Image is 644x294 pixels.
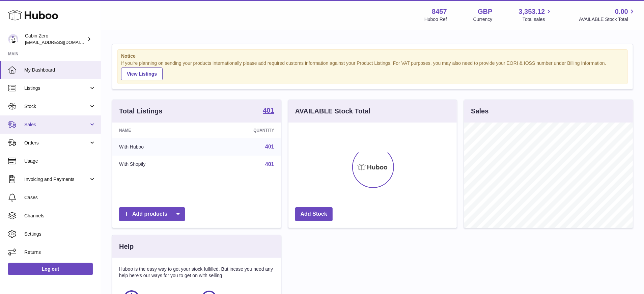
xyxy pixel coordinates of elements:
span: 3,353.12 [519,7,545,16]
span: Invoicing and Payments [24,176,89,183]
img: huboo@cabinzero.com [8,34,18,44]
strong: 8457 [432,7,447,16]
a: Log out [8,263,93,275]
h3: AVAILABLE Stock Total [295,107,370,116]
span: Total sales [523,16,553,23]
div: Huboo Ref [424,16,447,23]
a: 401 [265,161,274,167]
a: Add Stock [295,207,333,221]
a: 401 [263,107,274,115]
a: 401 [265,144,274,150]
a: View Listings [121,68,163,80]
span: Channels [24,213,96,219]
strong: Notice [121,53,624,59]
span: Usage [24,158,96,164]
p: Huboo is the easy way to get your stock fulfilled. But incase you need any help here's our ways f... [119,266,274,279]
th: Name [112,123,203,138]
span: Cases [24,194,96,201]
div: If you're planning on sending your products internationally please add required customs informati... [121,60,624,80]
span: Stock [24,103,89,110]
div: Cabin Zero [25,33,86,46]
span: My Dashboard [24,67,96,73]
td: With Shopify [112,156,203,173]
td: With Huboo [112,138,203,156]
h3: Sales [471,107,488,116]
strong: GBP [478,7,492,16]
span: Returns [24,249,96,256]
a: Add products [119,207,185,221]
a: 0.00 AVAILABLE Stock Total [579,7,636,23]
strong: 401 [263,107,274,114]
span: Sales [24,122,89,128]
span: Listings [24,85,89,91]
span: Orders [24,140,89,146]
th: Quantity [203,123,281,138]
a: 3,353.12 Total sales [519,7,553,23]
span: AVAILABLE Stock Total [579,16,636,23]
span: 0.00 [615,7,628,16]
span: [EMAIL_ADDRESS][DOMAIN_NAME] [25,39,99,45]
div: Currency [473,16,493,23]
h3: Help [119,242,134,251]
span: Settings [24,231,96,237]
h3: Total Listings [119,107,163,116]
